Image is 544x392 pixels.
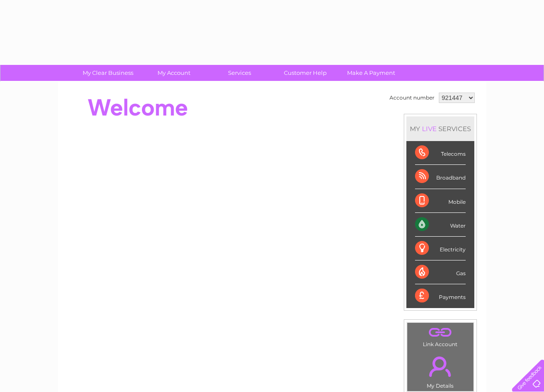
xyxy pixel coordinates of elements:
[270,65,341,81] a: Customer Help
[415,260,466,284] div: Gas
[409,325,471,340] a: .
[415,237,466,260] div: Electricity
[204,65,275,81] a: Services
[420,125,438,133] div: LIVE
[138,65,209,81] a: My Account
[415,284,466,308] div: Payments
[387,90,437,105] td: Account number
[335,65,407,81] a: Make A Payment
[415,189,466,213] div: Mobile
[415,213,466,237] div: Water
[407,349,474,392] td: My Details
[72,65,144,81] a: My Clear Business
[407,322,474,350] td: Link Account
[415,141,466,165] div: Telecoms
[415,165,466,189] div: Broadband
[406,116,474,141] div: MY SERVICES
[409,351,471,382] a: .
